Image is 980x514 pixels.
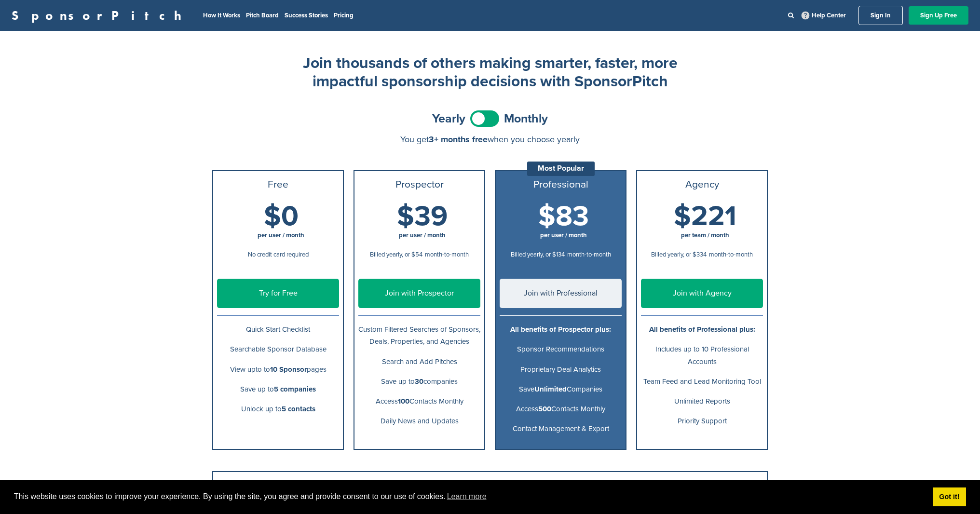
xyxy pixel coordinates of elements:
p: Proprietary Deal Analytics [500,364,622,376]
h3: Free [217,179,339,190]
span: Billed yearly, or $134 [511,251,565,258]
div: Most Popular [527,162,595,176]
span: month-to-month [425,251,469,258]
span: month-to-month [567,251,611,258]
p: Sponsor Recommendations [500,343,622,355]
p: Save up to [217,383,339,395]
p: Quick Start Checklist [217,324,339,336]
a: Help Center [800,10,848,21]
span: Monthly [504,113,548,125]
span: $221 [674,200,736,233]
a: Sign In [858,6,903,25]
span: $83 [538,200,589,233]
p: Contact Management & Export [500,423,622,435]
p: Priority Support [641,415,763,427]
h2: Join thousands of others making smarter, faster, more impactful sponsorship decisions with Sponso... [297,54,683,91]
p: Save up to companies [358,376,480,388]
a: Join with Professional [500,279,622,308]
span: per user / month [399,231,446,239]
b: 5 companies [274,385,316,393]
a: SponsorPitch [12,9,188,22]
p: Includes up to 10 Professional Accounts [641,343,763,367]
span: 3+ months free [429,134,488,145]
p: Team Feed and Lead Monitoring Tool [641,376,763,388]
p: Daily News and Updates [358,415,480,427]
a: Pricing [334,12,354,19]
a: Join with Prospector [358,279,480,308]
span: Billed yearly, or $54 [370,251,422,258]
span: $39 [397,200,448,233]
p: Search and Add Pitches [358,356,480,368]
a: Try for Free [217,279,339,308]
h3: Professional [500,179,622,190]
a: Pitch Board [246,12,279,19]
a: dismiss cookie message [933,487,966,507]
span: Yearly [432,113,465,125]
p: View upto to pages [217,364,339,376]
a: learn more about cookies [446,489,488,504]
a: How It Works [203,12,240,19]
a: Sign Up Free [909,6,968,25]
a: Success Stories [285,12,328,19]
h3: Agency [641,179,763,190]
a: Join with Agency [641,279,763,308]
b: All benefits of Prospector plus: [510,325,611,334]
span: Billed yearly, or $334 [651,251,707,258]
p: Unlock up to [217,403,339,415]
span: This website uses cookies to improve your experience. By using the site, you agree and provide co... [14,489,925,504]
div: You get when you choose yearly [212,135,768,144]
span: No credit card required [248,251,309,258]
b: 100 [398,397,409,406]
span: per team / month [681,231,729,239]
b: 30 [415,377,423,386]
span: per user / month [258,231,304,239]
h3: Prospector [358,179,480,190]
p: Access Contacts Monthly [358,395,480,407]
span: month-to-month [709,251,753,258]
b: 500 [538,405,551,413]
span: $0 [264,200,299,233]
span: per user / month [540,231,587,239]
b: 5 contacts [282,405,315,413]
p: Unlimited Reports [641,395,763,407]
b: All benefits of Professional plus: [649,325,755,334]
b: Unlimited [534,385,567,393]
p: Save Companies [500,383,622,395]
p: Access Contacts Monthly [500,403,622,415]
b: 10 Sponsor [270,365,307,374]
p: Custom Filtered Searches of Sponsors, Deals, Properties, and Agencies [358,324,480,348]
p: Searchable Sponsor Database [217,343,339,355]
